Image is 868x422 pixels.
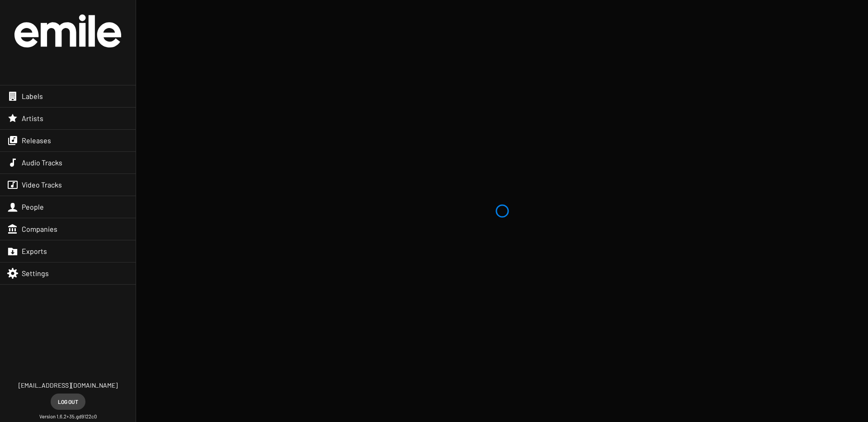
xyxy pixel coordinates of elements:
span: Log out [58,394,78,410]
small: Version 1.6.2+35.gd9122c0 [39,413,97,420]
button: Log out [51,394,85,410]
span: Settings [22,269,49,278]
img: grand-official-logo.svg [14,14,121,47]
span: Audio Tracks [22,158,62,167]
span: Labels [22,92,43,101]
span: [EMAIL_ADDRESS][DOMAIN_NAME] [19,381,118,390]
span: Exports [22,247,47,256]
span: People [22,202,44,211]
span: Video Tracks [22,180,62,189]
span: Companies [22,225,57,234]
span: Artists [22,114,43,123]
span: Releases [22,136,51,145]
